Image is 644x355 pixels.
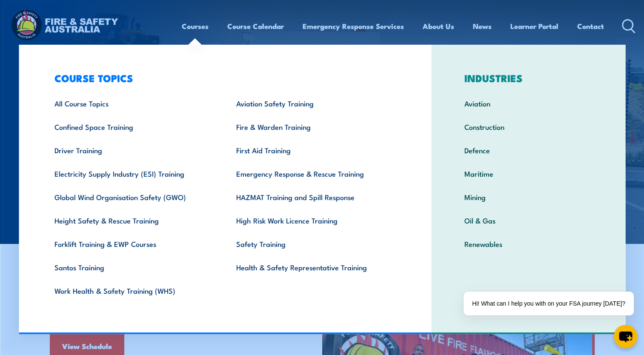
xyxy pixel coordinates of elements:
h3: INDUSTRIES [451,72,606,84]
a: Height Safety & Rescue Training [41,209,223,232]
a: Contact [577,15,604,37]
a: Maritime [451,162,606,185]
a: HAZMAT Training and Spill Response [223,185,405,209]
a: Aviation [451,92,606,115]
a: Defence [451,138,606,162]
a: Safety Training [223,232,405,255]
a: Mining [451,185,606,209]
a: Confined Space Training [41,115,223,138]
a: Courses [182,15,209,37]
a: Fire & Warden Training [223,115,405,138]
a: Health & Safety Representative Training [223,255,405,279]
a: Electricity Supply Industry (ESI) Training [41,162,223,185]
a: Renewables [451,232,606,255]
h3: COURSE TOPICS [41,72,405,84]
a: Forklift Training & EWP Courses [41,232,223,255]
a: Aviation Safety Training [223,92,405,115]
a: Driver Training [41,138,223,162]
a: First Aid Training [223,138,405,162]
button: chat-button [614,325,637,348]
a: News [473,15,492,37]
div: Hi! What can I help you with on your FSA journey [DATE]? [464,292,634,315]
a: About Us [423,15,454,37]
a: Global Wind Organisation Safety (GWO) [41,185,223,209]
a: Santos Training [41,255,223,279]
a: Learner Portal [510,15,558,37]
a: Work Health & Safety Training (WHS) [41,279,223,302]
a: High Risk Work Licence Training [223,209,405,232]
a: Construction [451,115,606,138]
a: Emergency Response Services [303,15,404,37]
a: Oil & Gas [451,209,606,232]
a: Course Calendar [227,15,284,37]
a: Emergency Response & Rescue Training [223,162,405,185]
a: All Course Topics [41,92,223,115]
